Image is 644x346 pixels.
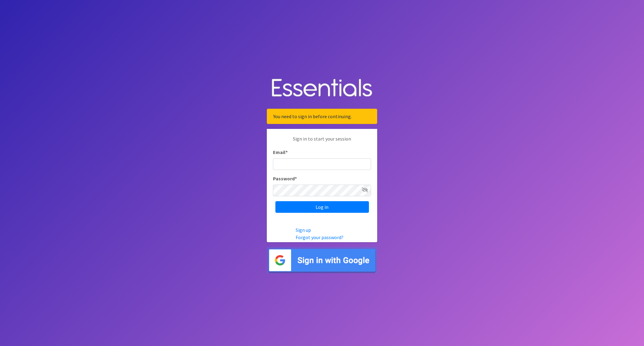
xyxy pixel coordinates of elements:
[296,234,343,240] a: Forgot your password?
[273,135,371,149] p: Sign in to start your session
[273,175,297,182] label: Password
[267,109,377,124] div: You need to sign in before continuing.
[296,227,311,233] a: Sign up
[273,149,288,156] label: Email
[267,73,377,104] img: Human Essentials
[267,247,377,274] img: Sign in with Google
[286,149,288,155] abbr: required
[295,175,297,182] abbr: required
[275,201,369,213] input: Log in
